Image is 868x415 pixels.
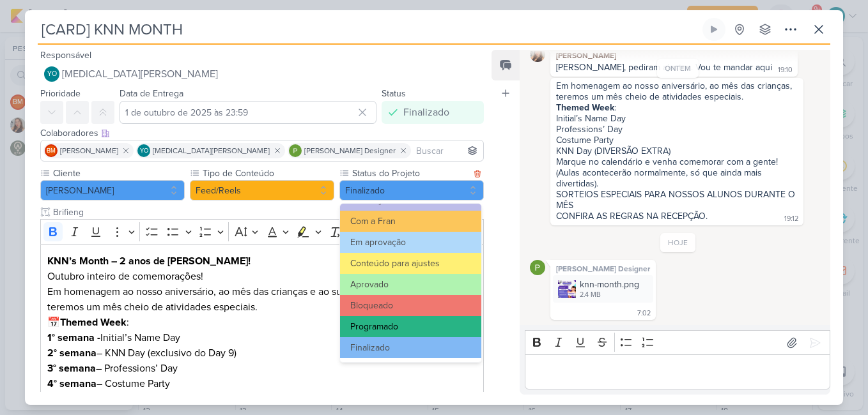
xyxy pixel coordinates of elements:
p: YO [47,71,57,78]
label: Status [382,88,406,99]
div: Initial’s Name Day [556,113,798,124]
label: Data de Entrega [120,88,183,99]
p: Initial’s Name Day [47,330,477,345]
div: Colaboradores [40,126,484,140]
div: [PERSON_NAME] [553,49,795,62]
img: Paloma Paixão Designer [530,260,545,275]
input: Buscar [414,143,481,158]
div: Professions’ Day [556,124,798,135]
label: Tipo de Conteúdo [201,167,334,180]
div: Marque no calendário e venha comemorar com a gente! (Aulas acontecerão normalmente, só que ainda ... [556,156,798,189]
button: Programado [340,316,481,337]
div: KNN Day (DIVERSÃO EXTRA) [556,146,798,156]
strong: Themed Week [60,316,127,329]
button: Com a Fran [340,211,481,232]
div: CONFIRA AS REGRAS NA RECEPÇÃO. [556,211,708,222]
div: Editor toolbar [40,219,484,244]
button: Finalizado [382,101,484,124]
label: Prioridade [40,88,81,99]
label: Responsável [40,50,91,61]
div: 19:10 [778,65,793,75]
strong: 2° semana [47,347,97,359]
div: Costume Party [556,135,798,146]
label: Cliente [52,167,185,180]
div: : [556,102,798,113]
p: – Professions’ Day [47,361,477,376]
button: Finalizado [339,180,484,200]
div: 2.4 MB [580,290,639,300]
button: Finalizado [340,337,481,358]
div: [PERSON_NAME] Designer [553,262,653,275]
p: – Costume Party [47,376,477,391]
p: BM [47,148,56,155]
button: Conteúdo para ajustes [340,253,481,274]
div: 19:12 [784,214,798,224]
div: Editor toolbar [525,330,830,355]
button: Aprovado [340,274,481,295]
div: Em homenagem ao nosso aniversário, ao mês das crianças, teremos um mês cheio de atividades especi... [556,80,798,102]
img: Paloma Paixão Designer [289,144,302,157]
div: Ligar relógio [709,24,719,34]
div: [PERSON_NAME], pediram ajustes. Vou te mandar aqui [556,62,772,73]
label: Status do Projeto [351,167,470,180]
p: 📅 : [47,315,477,330]
p: YO [140,148,148,155]
span: [PERSON_NAME] Designer [304,145,396,156]
span: [MEDICAL_DATA][PERSON_NAME] [153,145,270,156]
div: Editor editing area: main [525,354,830,389]
span: [PERSON_NAME] [60,145,118,156]
div: knn-month.png [553,275,653,303]
p: Outubro inteiro de comemorações! Em homenagem ao nosso aniversário, ao mês das crianças e ao suce... [47,253,477,315]
span: [MEDICAL_DATA][PERSON_NAME] [62,66,218,82]
div: 7:02 [637,308,651,319]
p: – KNN Day (exclusivo do Day 9) [47,345,477,361]
input: Texto sem título [50,206,484,219]
div: Yasmin Oliveira [44,66,59,82]
input: Select a date [120,101,376,124]
strong: Themed Week [556,102,614,113]
div: Beth Monteiro [45,144,58,157]
strong: 1° semana - [47,331,100,344]
img: 0RUtJ5KcjCcu4vJIZD7jGglaNTzdOYKVqi4QymY7.png [558,280,576,298]
input: Kard Sem Título [38,18,700,41]
div: Finalizado [403,105,449,120]
button: [PERSON_NAME] [40,180,185,200]
div: SORTEIOS ESPECIAIS PARA NOSSOS ALUNOS DURANTE O MÊS [556,189,798,211]
strong: 4° semana [47,377,97,390]
button: Feed/Reels [190,180,334,200]
strong: KNN’s Month – 2 anos de [PERSON_NAME]! [47,255,251,268]
img: Franciluce Carvalho [530,47,545,62]
strong: 3° semana [47,362,96,375]
button: YO [MEDICAL_DATA][PERSON_NAME] [40,63,484,86]
button: Em aprovação [340,232,481,253]
div: Yasmin Oliveira [137,144,150,157]
div: knn-month.png [580,278,639,291]
button: Bloqueado [340,295,481,316]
